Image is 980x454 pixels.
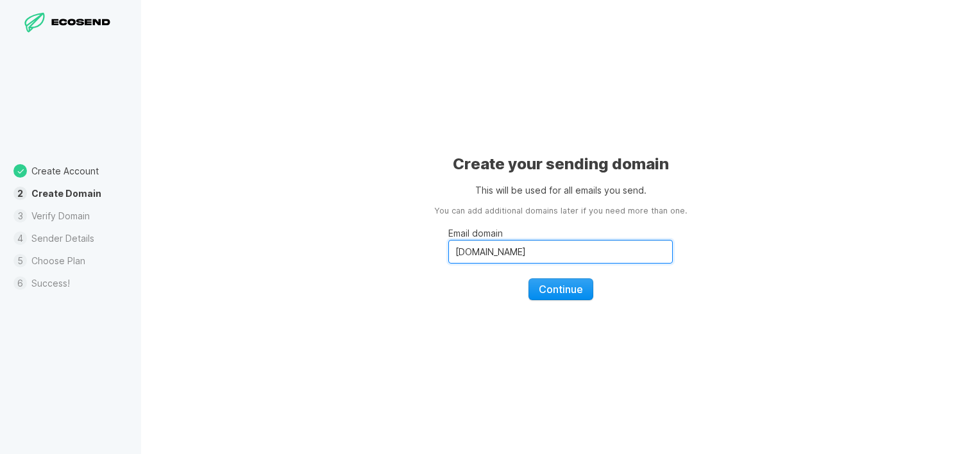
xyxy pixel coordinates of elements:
p: This will be used for all emails you send. [475,183,646,197]
h1: Create your sending domain [453,154,669,174]
span: Continue [539,283,583,296]
p: Email domain [448,226,673,240]
aside: You can add additional domains later if you need more than one. [434,205,687,217]
button: Continue [528,278,593,300]
input: Email domain [448,240,673,264]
